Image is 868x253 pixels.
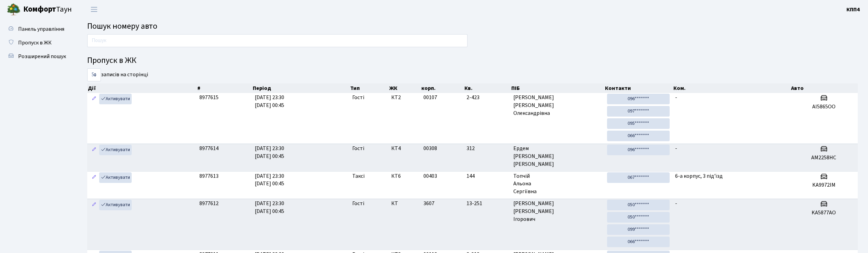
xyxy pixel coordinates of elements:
a: Редагувати [90,94,98,104]
button: Переключити навігацію [86,4,103,15]
span: 13-251 [466,200,508,208]
th: ПІБ [511,83,604,93]
span: Таун [23,4,72,15]
span: 8977613 [199,172,219,180]
span: [DATE] 23:30 [DATE] 00:45 [255,200,284,215]
span: Гості [352,94,364,102]
span: 312 [466,145,508,152]
span: Пошук номеру авто [87,20,157,32]
span: 2-423 [466,94,508,102]
th: Контакти [604,83,673,93]
h5: АМ2258НС [793,155,855,161]
span: КТ2 [391,94,418,102]
h4: Пропуск в ЖК [87,56,858,66]
span: КТ [391,200,418,208]
a: Редагувати [90,145,98,155]
span: Розширений пошук [18,53,66,60]
span: - [675,94,677,101]
h5: KA5877AO [793,210,855,216]
a: Редагувати [90,172,98,183]
th: # [197,83,252,93]
span: 8977614 [199,145,219,152]
span: 00403 [423,172,437,180]
a: Активувати [99,200,132,210]
span: [DATE] 23:30 [DATE] 00:45 [255,145,284,160]
span: - [675,145,677,152]
span: 8977615 [199,94,219,101]
th: Дії [87,83,197,93]
h5: KA9972IM [793,182,855,188]
span: Таксі [352,172,365,180]
a: Активувати [99,145,132,155]
span: - [675,200,677,207]
span: Ердем [PERSON_NAME] [PERSON_NAME] [513,145,602,168]
span: Панель управління [18,25,64,33]
span: [PERSON_NAME] [PERSON_NAME] Ігорович [513,200,602,223]
a: Активувати [99,172,132,183]
th: Авто [790,83,858,93]
a: Редагувати [90,200,98,210]
th: Тип [350,83,389,93]
span: Гості [352,200,364,208]
span: 6-а корпус, 3 під'їзд [675,172,723,180]
span: Гості [352,145,364,152]
span: 8977612 [199,200,219,207]
img: logo.png [7,3,21,16]
h5: AI5865OO [793,104,855,110]
th: Кв. [464,83,511,93]
span: [DATE] 23:30 [DATE] 00:45 [255,94,284,109]
a: Активувати [99,94,132,104]
span: 00308 [423,145,437,152]
span: [PERSON_NAME] [PERSON_NAME] Олександрівна [513,94,602,117]
span: [DATE] 23:30 [DATE] 00:45 [255,172,284,188]
label: записів на сторінці [87,68,148,81]
th: корп. [421,83,464,93]
a: Розширений пошук [3,50,72,63]
span: 3607 [423,200,434,207]
span: Пропуск в ЖК [18,39,52,46]
span: КТ6 [391,172,418,180]
th: Період [252,83,350,93]
a: Панель управління [3,22,72,36]
select: записів на сторінці [87,68,101,81]
span: КТ4 [391,145,418,152]
th: Ком. [673,83,790,93]
span: 00107 [423,94,437,101]
input: Пошук [87,34,468,47]
a: КПП4 [846,5,860,14]
span: Топчій Альона Сергіївна [513,172,602,196]
th: ЖК [389,83,421,93]
b: Комфорт [23,4,56,15]
a: Пропуск в ЖК [3,36,72,50]
span: 144 [466,172,508,180]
